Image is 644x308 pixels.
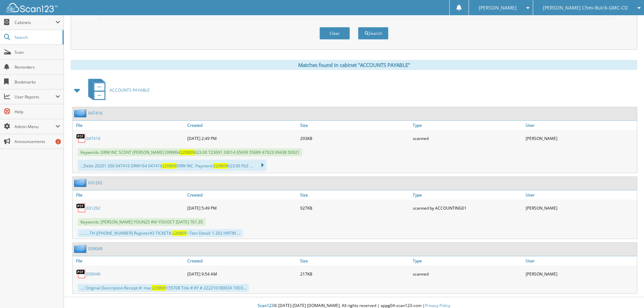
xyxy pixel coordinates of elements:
div: 293KB [299,132,411,145]
span: Scan [15,49,60,55]
a: 047416 [86,136,100,141]
span: Reminders [15,64,60,70]
div: 2 [55,139,61,144]
span: Keywords: [PERSON_NAME] YOUN25 INV YOUOCT [DATE] 761.35 [78,218,206,226]
div: [DATE] 2:49 PM [186,132,299,145]
span: Announcements [15,139,60,144]
a: Created [186,190,299,199]
div: ...... , TH ([PHONE_NUMBER] Register#3 TICKET#: --Tten Detail: 1 202 HNTIN ... [78,229,243,237]
div: [PERSON_NAME] [524,267,637,281]
img: PDF.png [76,133,86,143]
span: User Reports [15,94,55,100]
span: 220809 [180,149,194,155]
div: ...: Original Description Receipt #: mac 155708 Title # KY # 222210180034 19D3... [78,284,249,292]
img: folder2.png [74,179,88,187]
img: PDF.png [76,269,86,279]
div: 217KB [299,267,411,281]
a: User [524,121,637,130]
div: [PERSON_NAME] [524,132,637,145]
div: [DATE] 5:49 PM [186,201,299,215]
a: Size [299,190,411,199]
div: scanned [411,267,524,281]
span: [PERSON_NAME] [479,6,517,10]
a: Size [299,256,411,265]
a: 039049 [86,271,100,277]
div: Matches found in cabinet "ACCOUNTS PAYABLE" [71,60,637,70]
a: Type [411,121,524,130]
a: Size [299,121,411,130]
button: Clear [319,27,350,40]
div: 927KB [299,201,411,215]
a: File [73,256,186,265]
div: scanned [411,132,524,145]
button: Search [358,27,388,40]
span: Bookmarks [15,79,60,85]
span: Search [15,34,59,40]
a: File [73,190,186,199]
a: User [524,256,637,265]
a: Created [186,121,299,130]
div: [DATE] 9:54 AM [186,267,299,281]
img: PDF.png [76,203,86,213]
img: folder2.png [74,109,88,117]
span: Cabinets [15,20,55,25]
a: 031292 [86,205,100,211]
div: [PERSON_NAME] [524,201,637,215]
span: Keywords: DRW INC SCENT [PERSON_NAME] DRWI64 623.00 T23691 33014 65699 55689 47023 09438 50921 [78,148,302,156]
a: 047416 [88,110,102,116]
a: ACCOUNTS PAYABLE [84,77,150,103]
a: User [524,190,637,199]
img: scan123-logo-white.svg [7,3,57,12]
a: Type [411,190,524,199]
img: folder2.png [74,244,88,253]
a: Type [411,256,524,265]
span: ACCOUNTS PAYABLE [110,87,150,93]
a: 039049 [88,246,102,252]
a: 031292 [88,180,102,186]
span: Help [15,109,60,115]
div: scanned by ACCOUNTING01 [411,201,524,215]
a: Created [186,256,299,265]
span: 220809 [213,163,228,169]
span: 220809 [162,163,176,169]
a: File [73,121,186,130]
span: Admin Menu [15,124,55,129]
span: [PERSON_NAME] Chev-Buick-GMC-CD [543,6,628,10]
iframe: Chat Widget [610,276,644,308]
span: 220809 [152,285,166,291]
span: 220809 [172,230,187,236]
div: ...Debit 20201 300 047416 DRW164 047416 DRW INC. Payment/ 623.00 FILE ... [78,160,266,171]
